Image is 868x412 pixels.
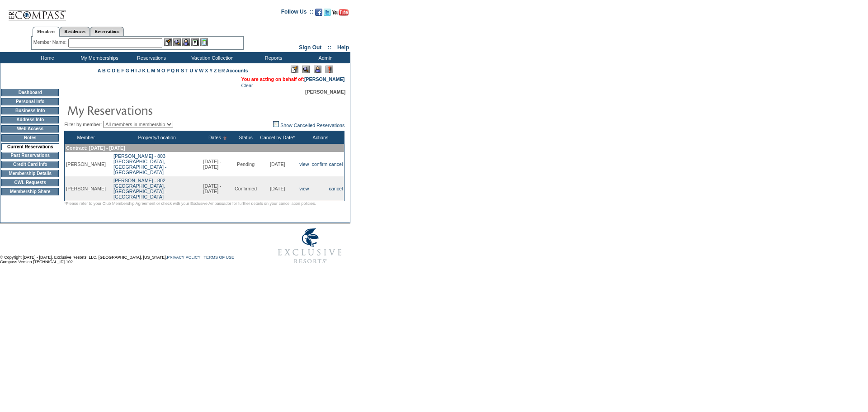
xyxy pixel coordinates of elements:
a: U [190,68,193,73]
td: Credit Card Info [1,161,59,168]
a: G [126,68,129,73]
td: Pending [233,152,258,176]
td: Past Reservations [1,152,59,159]
img: View Mode [302,66,310,73]
a: H [131,68,134,73]
span: You are acting on behalf of: [241,76,344,82]
td: Address Info [1,116,59,123]
td: Personal Info [1,98,59,105]
a: K [142,68,146,73]
a: J [138,68,141,73]
img: Impersonate [182,38,190,46]
td: Reservations [124,52,176,63]
a: R [176,68,179,73]
span: :: [328,44,331,51]
img: chk_off.JPG [273,121,279,127]
a: Q [171,68,175,73]
td: Follow Us :: [281,8,313,19]
div: Member Name: [33,38,68,46]
a: Cancel by Date* [260,135,295,140]
span: *Please refer to your Club Membership Agreement or check with your Exclusive Ambassador for furth... [64,201,316,206]
a: Become our fan on Facebook [315,11,322,17]
td: Current Reservations [1,143,59,150]
a: C [107,68,111,73]
img: Reservations [191,38,199,46]
a: Y [209,68,212,73]
td: Admin [298,52,350,63]
a: view [299,161,309,167]
a: M [151,68,155,73]
a: cancel [329,186,343,191]
a: Property/Location [138,135,176,140]
img: Log Concern/Member Elevation [325,66,333,73]
td: Confirmed [233,176,258,201]
a: ER Accounts [218,68,248,73]
img: pgTtlMyReservations.gif [67,101,248,119]
td: [PERSON_NAME] [65,176,107,201]
a: Members [33,27,60,37]
img: Impersonate [314,66,321,73]
a: Help [337,44,349,51]
a: [PERSON_NAME] - 802[GEOGRAPHIC_DATA], [GEOGRAPHIC_DATA] - [GEOGRAPHIC_DATA] [113,178,166,199]
a: T [185,68,189,73]
td: [DATE] - [DATE] [202,176,234,201]
td: Web Access [1,125,59,133]
a: V [194,68,198,73]
td: Dashboard [1,89,59,96]
a: X [205,68,208,73]
a: Reservations [90,27,124,36]
a: Sign Out [299,44,321,51]
td: Reports [246,52,298,63]
a: S [181,68,184,73]
td: Home [20,52,72,63]
a: F [121,68,124,73]
span: [PERSON_NAME] [305,89,345,95]
td: My Memberships [72,52,124,63]
a: P [166,68,170,73]
a: Follow us on Twitter [324,11,331,17]
img: Subscribe to our YouTube Channel [332,9,349,16]
td: Membership Share [1,188,59,195]
img: Ascending [221,136,227,140]
a: B [102,68,106,73]
td: [DATE] [258,152,297,176]
a: D [112,68,115,73]
a: PRIVACY POLICY [167,255,200,260]
a: [PERSON_NAME] - 803[GEOGRAPHIC_DATA], [GEOGRAPHIC_DATA] - [GEOGRAPHIC_DATA] [113,153,166,175]
a: L [147,68,150,73]
img: Become our fan on Facebook [315,9,322,16]
a: I [136,68,137,73]
img: Follow us on Twitter [324,9,331,16]
td: Vacation Collection [176,52,246,63]
a: Clear [241,83,253,88]
a: [PERSON_NAME] [304,76,344,82]
a: Z [214,68,217,73]
span: Filter by member: [64,122,102,127]
img: Exclusive Resorts [269,223,350,269]
a: W [199,68,203,73]
a: O [161,68,165,73]
td: Membership Details [1,170,59,177]
img: Edit Mode [291,66,298,73]
a: view [299,186,309,191]
img: View [173,38,181,46]
td: CWL Requests [1,179,59,186]
img: b_calculator.gif [200,38,208,46]
img: Compass Home [8,2,66,21]
a: Dates [208,135,221,140]
img: b_edit.gif [164,38,172,46]
td: [DATE] - [DATE] [202,152,234,176]
a: confirm [312,161,328,167]
a: Status [239,135,253,140]
th: Actions [297,131,344,144]
a: cancel [329,161,343,167]
td: Notes [1,134,59,142]
span: Contract: [DATE] - [DATE] [66,145,125,151]
a: Show Cancelled Reservations [273,123,344,128]
td: Business Info [1,107,59,114]
td: [PERSON_NAME] [65,152,107,176]
a: TERMS OF USE [204,255,235,260]
a: E [117,68,120,73]
a: Member [77,135,95,140]
td: [DATE] [258,176,297,201]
